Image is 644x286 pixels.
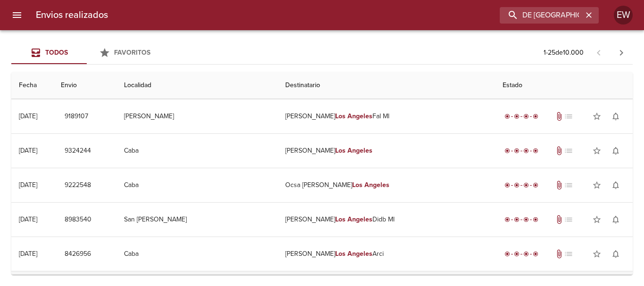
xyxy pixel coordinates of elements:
[503,215,540,224] div: Entregado
[504,217,510,222] span: radio_button_checked
[611,112,620,121] span: notifications_none
[533,114,538,119] span: radio_button_checked
[65,214,91,226] span: 8983540
[610,41,633,64] span: Pagina siguiente
[564,215,573,224] span: No tiene pedido asociado
[335,147,346,155] em: Los
[500,7,583,24] input: buscar
[61,211,95,229] button: 8983540
[554,215,564,224] span: Tiene documentos adjuntos
[523,148,529,154] span: radio_button_checked
[606,107,625,126] button: Activar notificaciones
[65,145,91,157] span: 9324244
[19,147,37,155] div: [DATE]
[347,147,372,155] em: Angeles
[116,203,278,237] td: San [PERSON_NAME]
[514,217,520,222] span: radio_button_checked
[564,146,573,155] span: No tiene pedido asociado
[544,48,584,57] p: 1 - 25 de 10.000
[592,249,602,259] span: star_border
[11,41,162,64] div: Tabs Envios
[11,72,53,99] th: Fecha
[347,250,372,258] em: Angeles
[335,215,346,223] em: Los
[533,217,538,222] span: radio_button_checked
[587,176,606,195] button: Agregar a favoritos
[554,180,564,190] span: Tiene documentos adjuntos
[19,250,37,258] div: [DATE]
[504,148,510,154] span: radio_button_checked
[514,182,520,188] span: radio_button_checked
[278,168,495,202] td: Ocsa [PERSON_NAME]
[503,249,540,259] div: Entregado
[65,111,88,123] span: 9189107
[523,182,529,188] span: radio_button_checked
[503,112,540,121] div: Entregado
[278,237,495,271] td: [PERSON_NAME] Arci
[347,215,372,223] em: Angeles
[504,114,510,119] span: radio_button_checked
[352,181,363,189] em: Los
[614,6,633,25] div: EW
[587,245,606,263] button: Agregar a favoritos
[6,4,28,26] button: menu
[523,251,529,257] span: radio_button_checked
[278,203,495,237] td: [PERSON_NAME] Didb Ml
[65,180,91,191] span: 9222548
[514,114,520,119] span: radio_button_checked
[554,112,564,121] span: Tiene documentos adjuntos
[611,180,620,190] span: notifications_none
[61,177,95,194] button: 9222548
[554,249,564,259] span: Tiene documentos adjuntos
[533,182,538,188] span: radio_button_checked
[61,108,92,125] button: 9189107
[587,48,610,57] span: Pagina anterior
[61,142,95,160] button: 9324244
[523,217,529,222] span: radio_button_checked
[611,215,620,224] span: notifications_none
[116,99,278,133] td: [PERSON_NAME]
[611,249,620,259] span: notifications_none
[514,148,520,154] span: radio_button_checked
[45,49,68,57] span: Todos
[19,181,37,189] div: [DATE]
[611,146,620,155] span: notifications_none
[116,237,278,271] td: Caba
[495,72,633,99] th: Estado
[533,251,538,257] span: radio_button_checked
[554,146,564,155] span: Tiene documentos adjuntos
[278,72,495,99] th: Destinatario
[533,148,538,154] span: radio_button_checked
[53,72,116,99] th: Envio
[347,112,372,120] em: Angeles
[587,141,606,160] button: Agregar a favoritos
[592,215,602,224] span: star_border
[335,250,346,258] em: Los
[587,107,606,126] button: Agregar a favoritos
[592,112,602,121] span: star_border
[278,99,495,133] td: [PERSON_NAME] Fal Ml
[564,249,573,259] span: No tiene pedido asociado
[503,180,540,190] div: Entregado
[116,168,278,202] td: Caba
[61,245,95,263] button: 8426956
[278,134,495,168] td: [PERSON_NAME]
[504,251,510,257] span: radio_button_checked
[114,49,150,57] span: Favoritos
[335,112,346,120] em: Los
[606,176,625,195] button: Activar notificaciones
[614,6,633,25] div: Abrir información de usuario
[592,146,602,155] span: star_border
[504,182,510,188] span: radio_button_checked
[116,134,278,168] td: Caba
[606,245,625,263] button: Activar notificaciones
[19,112,37,120] div: [DATE]
[606,210,625,229] button: Activar notificaciones
[116,72,278,99] th: Localidad
[592,180,602,190] span: star_border
[587,210,606,229] button: Agregar a favoritos
[514,251,520,257] span: radio_button_checked
[65,248,91,260] span: 8426956
[36,8,108,23] h6: Envios realizados
[564,112,573,121] span: No tiene pedido asociado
